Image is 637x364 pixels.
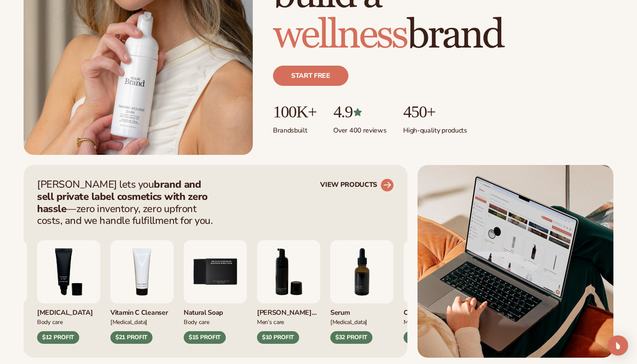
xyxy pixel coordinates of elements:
a: Start free [273,66,348,86]
a: VIEW PRODUCTS [320,178,394,192]
img: Shopify Image 2 [418,165,613,358]
div: $10 PROFIT [257,331,299,344]
div: [MEDICAL_DATA] [110,317,174,326]
p: 4.9 [333,103,386,121]
div: Men’s Care [257,317,320,326]
img: Luxury cream lipstick. [404,240,467,303]
div: Cream Lipstick [404,303,467,317]
div: 7 / 9 [330,240,393,344]
span: wellness [273,11,407,60]
div: Serum [330,303,393,317]
div: Body Care [37,317,100,326]
div: [MEDICAL_DATA] [37,303,100,317]
img: Vitamin c cleanser. [110,240,174,303]
div: Vitamin C Cleanser [110,303,174,317]
div: 3 / 9 [37,240,100,344]
p: Over 400 reviews [333,121,386,135]
p: High-quality products [403,121,467,135]
img: Foaming beard wash. [257,240,320,303]
img: Smoothing lip balm. [37,240,100,303]
strong: brand and sell private label cosmetics with zero hassle [37,178,208,215]
p: Brands built [273,121,316,135]
div: Open Intercom Messenger [608,335,628,356]
p: 100K+ [273,103,316,121]
div: 6 / 9 [257,240,320,344]
div: [MEDICAL_DATA] [330,317,393,326]
div: [PERSON_NAME] Wash [257,303,320,317]
div: $15 PROFIT [184,331,226,344]
div: $12 PROFIT [37,331,79,344]
div: Body Care [184,317,247,326]
div: Natural Soap [184,303,247,317]
p: 450+ [403,103,467,121]
div: $14 PROFIT [404,331,446,344]
div: 5 / 9 [184,240,247,344]
img: Nature bar of soap. [184,240,247,303]
div: Makeup [404,317,467,326]
div: $21 PROFIT [110,331,153,344]
p: [PERSON_NAME] lets you —zero inventory, zero upfront costs, and we handle fulfillment for you. [37,178,218,227]
div: $32 PROFIT [330,331,372,344]
div: 4 / 9 [110,240,174,344]
img: Collagen and retinol serum. [330,240,393,303]
div: 8 / 9 [404,240,467,344]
